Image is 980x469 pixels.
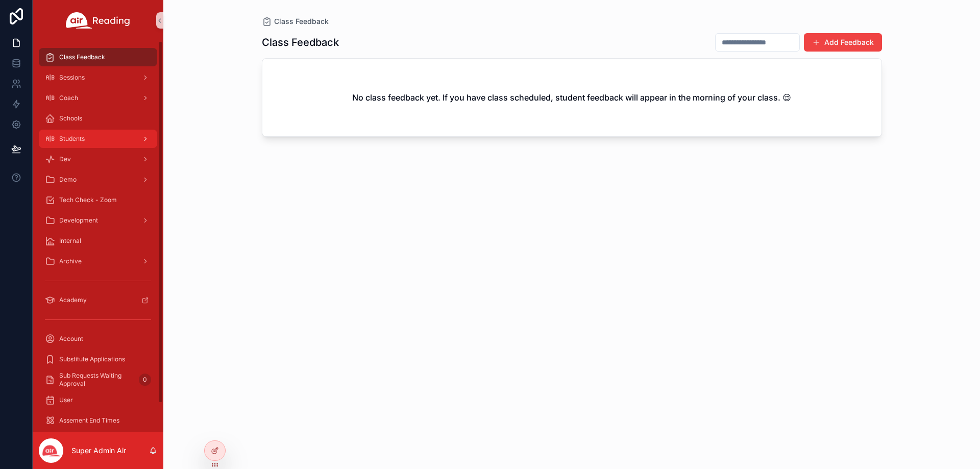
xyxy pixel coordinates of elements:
a: Students [39,130,157,148]
a: Class Feedback [39,48,157,66]
span: Academy [59,296,87,304]
img: App logo [66,12,130,29]
span: Assement End Times [59,416,119,425]
span: Substitute Applications [59,355,125,363]
button: Add Feedback [804,33,882,52]
h1: Class Feedback [262,35,339,50]
a: Account [39,330,157,348]
span: Coach [59,94,78,102]
a: Development [39,211,157,230]
a: Internal [39,232,157,250]
a: Sub Requests Waiting Approval0 [39,371,157,389]
span: Internal [59,237,81,245]
a: Substitute Applications [39,350,157,368]
span: Development [59,216,98,225]
a: Tech Check - Zoom [39,191,157,209]
p: Super Admin Air [71,446,126,456]
span: Archive [59,257,82,265]
span: Class Feedback [59,53,105,61]
span: Students [59,135,85,143]
a: Coach [39,89,157,107]
span: Dev [59,155,71,163]
span: Tech Check - Zoom [59,196,117,204]
a: Assement End Times [39,411,157,430]
a: Dev [39,150,157,168]
h2: No class feedback yet. If you have class scheduled, student feedback will appear in the morning o... [352,91,791,104]
span: Schools [59,114,82,122]
a: User [39,391,157,409]
span: Account [59,335,83,343]
a: Schools [39,109,157,128]
div: 0 [139,374,151,386]
span: Demo [59,176,77,184]
span: Class Feedback [274,16,329,27]
span: Sessions [59,73,85,82]
span: Sub Requests Waiting Approval [59,372,135,388]
a: Archive [39,252,157,270]
a: Sessions [39,68,157,87]
span: User [59,396,73,404]
a: Class Feedback [262,16,329,27]
a: Academy [39,291,157,309]
div: scrollable content [33,41,163,432]
a: Demo [39,170,157,189]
